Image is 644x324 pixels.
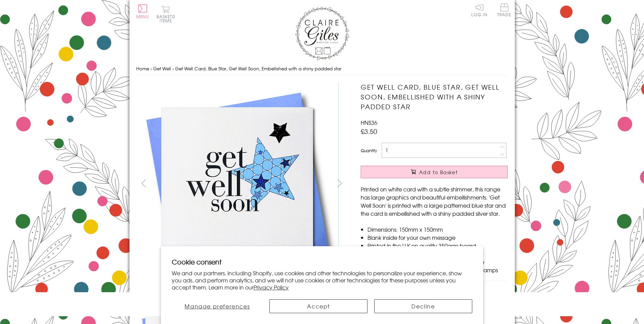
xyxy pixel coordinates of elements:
button: Basket0 items [157,5,175,23]
span: Get Well Card, Blue Star, Get Well Soon, Embellished with a shiny padded star [175,65,341,72]
button: Menu [136,4,149,19]
span: Manage preferences [185,302,250,310]
img: Get Well Card, Blue Star, Get Well Soon, Embellished with a shiny padded star [136,82,339,285]
a: Get Well [153,65,171,72]
p: We and our partners, including Shopify, use cookies and other technologies to personalize your ex... [172,270,472,291]
button: prev [136,176,151,191]
button: next [332,176,347,191]
img: Claire Giles Greetings Cards [295,7,349,60]
span: Menu [136,14,149,20]
span: Add to Basket [419,169,458,176]
button: Add to Basket [361,166,508,178]
a: Trade [497,3,511,18]
img: Get Well Card, Blue Star, Get Well Soon, Embellished with a shiny padded star [347,82,550,285]
li: Blank inside for your own message [367,233,508,241]
a: Log In [471,3,487,17]
h2: Cookie consent [172,257,472,267]
h1: Get Well Card, Blue Star, Get Well Soon, Embellished with a shiny padded star [361,82,508,111]
button: Accept [269,299,367,313]
a: Privacy Policy [254,283,289,291]
button: Decline [374,299,472,313]
label: Quantity [361,147,377,154]
a: Home [136,65,149,72]
span: £3.50 [361,126,377,136]
nav: breadcrumbs [136,62,508,76]
span: HNS36 [361,118,377,126]
li: Dimensions: 150mm x 150mm [367,225,508,233]
span: Trade [497,3,511,17]
span: 0 items [160,14,175,24]
p: Printed on white card with a subtle shimmer, this range has large graphics and beautiful embellis... [361,185,508,217]
button: Manage preferences [172,299,263,313]
span: › [150,65,152,72]
li: Printed in the U.K on quality 350gsm board [367,241,508,250]
span: › [172,65,174,72]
